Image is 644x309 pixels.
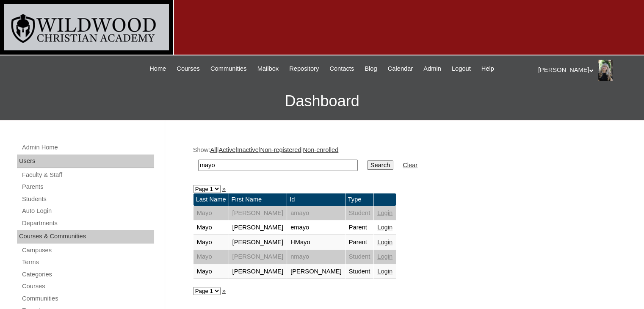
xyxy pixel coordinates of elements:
[287,265,345,279] td: [PERSON_NAME]
[388,64,413,74] span: Calendar
[222,287,226,294] a: »
[177,64,200,74] span: Courses
[229,193,287,206] td: First Name
[377,268,392,275] a: Login
[403,162,417,168] a: Clear
[193,206,229,221] td: Mayo
[193,265,229,279] td: Mayo
[360,64,381,74] a: Blog
[222,185,226,192] a: »
[206,64,251,74] a: Communities
[193,193,229,206] td: Last Name
[229,250,287,264] td: [PERSON_NAME]
[193,221,229,235] td: Mayo
[4,82,640,120] h3: Dashboard
[21,293,154,304] a: Communities
[21,269,154,280] a: Categories
[423,64,441,74] span: Admin
[303,146,338,153] a: Non-enrolled
[172,64,204,74] a: Courses
[21,245,154,256] a: Campuses
[287,193,345,206] td: Id
[21,142,154,153] a: Admin Home
[193,146,612,176] div: Show: | | | |
[21,257,154,268] a: Terms
[21,194,154,204] a: Students
[345,193,374,206] td: Type
[237,146,259,153] a: Inactive
[377,253,392,260] a: Login
[17,154,154,168] div: Users
[477,64,498,74] a: Help
[210,146,217,153] a: All
[377,239,392,246] a: Login
[229,265,287,279] td: [PERSON_NAME]
[598,60,612,81] img: Dena Hohl
[210,64,247,74] span: Communities
[345,265,374,279] td: Student
[289,64,319,74] span: Repository
[21,170,154,180] a: Faculty & Staff
[21,182,154,192] a: Parents
[285,64,323,74] a: Repository
[145,64,170,74] a: Home
[287,235,345,250] td: HMayo
[329,64,354,74] span: Contacts
[377,210,392,216] a: Login
[448,64,475,74] a: Logout
[452,64,471,74] span: Logout
[229,235,287,250] td: [PERSON_NAME]
[4,4,169,50] img: logo-white.png
[253,64,283,74] a: Mailbox
[538,60,636,81] div: [PERSON_NAME]
[325,64,358,74] a: Contacts
[21,218,154,229] a: Departments
[193,235,229,250] td: Mayo
[17,230,154,243] div: Courses & Communities
[218,146,235,153] a: Active
[384,64,417,74] a: Calendar
[287,221,345,235] td: emayo
[229,206,287,221] td: [PERSON_NAME]
[287,206,345,221] td: amayo
[481,64,494,74] span: Help
[287,250,345,264] td: nmayo
[367,160,393,170] input: Search
[21,281,154,292] a: Courses
[21,206,154,216] a: Auto Login
[229,221,287,235] td: [PERSON_NAME]
[149,64,166,74] span: Home
[345,221,374,235] td: Parent
[345,235,374,250] td: Parent
[365,64,377,74] span: Blog
[345,250,374,264] td: Student
[198,160,358,171] input: Search
[419,64,445,74] a: Admin
[257,64,279,74] span: Mailbox
[377,224,392,231] a: Login
[193,250,229,264] td: Mayo
[260,146,301,153] a: Non-registered
[345,206,374,221] td: Student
